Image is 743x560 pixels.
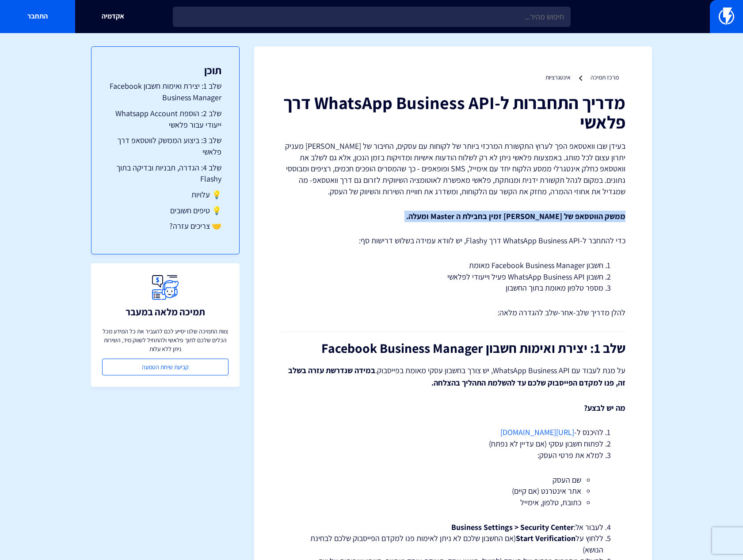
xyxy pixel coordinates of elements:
[109,205,221,216] a: 💡 טיפים חשובים
[500,427,574,437] a: [URL][DOMAIN_NAME]
[545,73,571,81] a: אינטגרציות
[281,341,625,356] h2: שלב 1: יצירת ואימות חשבון Facebook Business Manager
[288,365,625,388] strong: במידה שנדרשת עזרה בשלב זה, פנו למקדם הפייסבוק שלכם עד להשלמת התהליך בהצלחה.
[325,497,581,508] li: כתובת, טלפון, אימייל
[109,189,221,201] a: 💡 עלויות
[102,359,229,375] a: קביעת שיחת הטמעה
[303,533,603,555] li: ללחוץ על (אם החשבון שלכם לא ניתן לאימות פנו למקדם הפייסבוק שלכם לבחינת הנושא)
[451,522,574,532] strong: Business Settings > Security Center
[109,80,221,103] a: שלב 1: יצירת ואימות חשבון Facebook Business Manager
[281,140,625,197] p: בעידן שבו וואטסאפ הפך לערוץ התקשורת המרכזי ביותר של לקוחות עם עסקים, החיבור של [PERSON_NAME] מעני...
[303,260,603,271] li: חשבון Facebook Business Manager מאומת
[303,427,603,438] li: להיכנס ל-
[303,282,603,294] li: מספר טלפון מאומת בתוך החשבון
[109,64,221,76] h3: תוכן
[516,533,575,543] strong: Start Verification
[109,162,221,185] a: שלב 4: הגדרה, תבניות ובדיקה בתוך Flashy
[325,485,581,497] li: אתר אינטרנט (אם קיים)
[102,327,229,353] p: צוות התמיכה שלנו יסייע לכם להעביר את כל המידע מכל הכלים שלכם לתוך פלאשי ולהתחיל לשווק מיד, השירות...
[126,306,205,317] h3: תמיכה מלאה במעבר
[281,235,625,246] p: כדי להתחבר ל-WhatsApp Business API דרך Flashy, יש לוודא עמידה בשלוש דרישות סף:
[109,220,221,232] a: 🤝 צריכים עזרה?
[109,108,221,130] a: שלב 2: הוספת Whatsapp Account ייעודי עבור פלאשי
[584,403,625,413] strong: מה יש לבצע?
[406,211,625,221] strong: ממשק הווטסאפ של [PERSON_NAME] זמין בחבילת ה Master ומעלה.
[173,7,571,27] input: חיפוש מהיר...
[281,364,625,389] p: על מנת לעבוד עם WhatsApp Business API, יש צורך בחשבון עסקי מאומת בפייסבוק.
[303,450,603,508] li: למלא את פרטי העסק:
[303,438,603,450] li: לפתוח חשבון עסקי (אם עדיין לא נפתח)
[303,522,603,533] li: לעבור אל:
[109,135,221,157] a: שלב 3: ביצוע הממשק לווטסאפ דרך פלאשי
[281,307,625,318] p: להלן מדריך שלב-אחר-שלב להגדרה מלאה:
[591,73,619,81] a: מרכז תמיכה
[303,271,603,283] li: חשבון WhatsApp Business API פעיל וייעודי לפלאשי
[325,474,581,486] li: שם העסק
[281,93,625,132] h1: מדריך התחברות ל-WhatsApp Business API דרך פלאשי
